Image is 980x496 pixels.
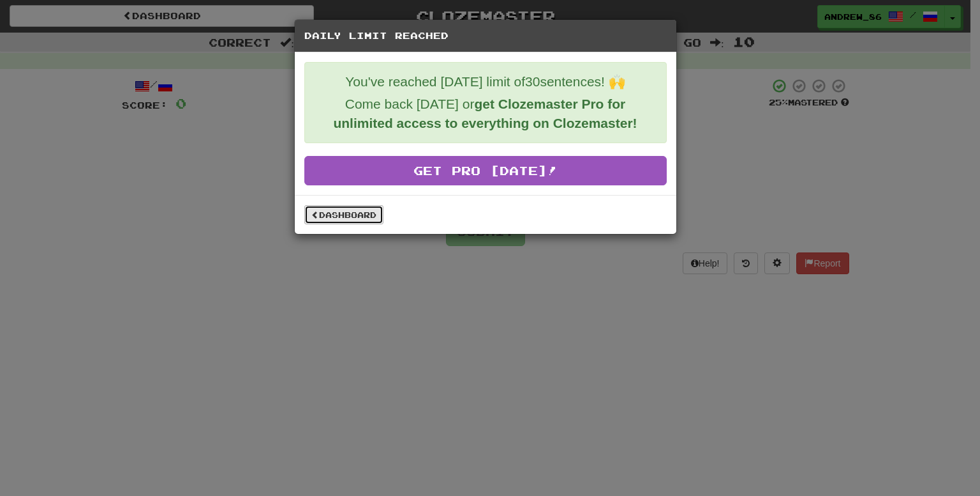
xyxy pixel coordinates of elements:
strong: get Clozemaster Pro for unlimited access to everything on Clozemaster! [333,97,637,130]
h5: Daily Limit Reached [304,29,667,42]
p: You've reached [DATE] limit of 30 sentences! 🙌 [315,72,657,91]
a: Dashboard [304,205,383,224]
a: Get Pro [DATE]! [304,156,667,185]
p: Come back [DATE] or [315,95,657,133]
